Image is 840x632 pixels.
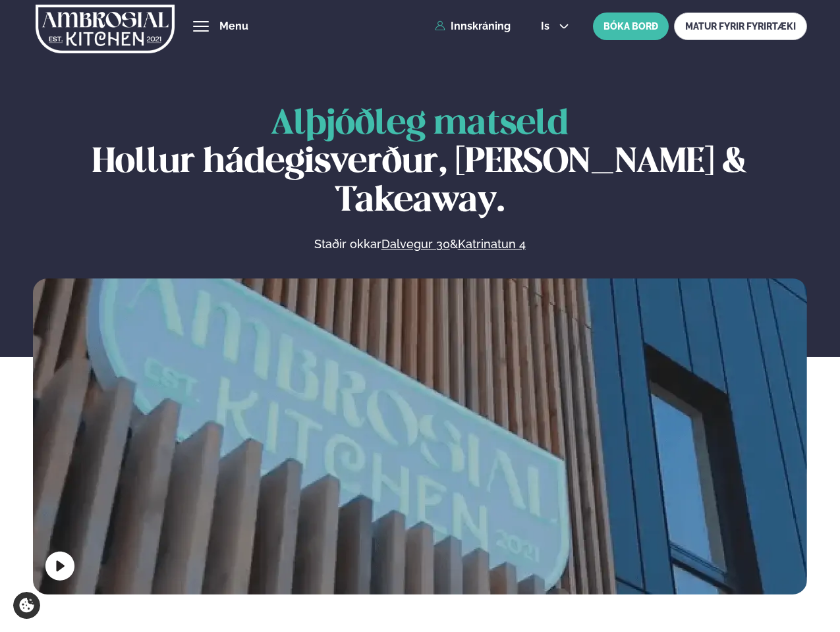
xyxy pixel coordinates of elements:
[381,236,450,252] a: Dalvegur 30
[271,108,569,141] span: Alþjóðleg matseld
[193,18,209,34] button: hamburger
[458,236,526,252] a: Katrinatun 4
[541,21,553,32] span: is
[171,236,669,252] p: Staðir okkar &
[36,2,175,56] img: logo
[33,105,807,221] h1: Hollur hádegisverður, [PERSON_NAME] & Takeaway.
[13,592,40,619] a: Cookie settings
[435,20,511,32] a: Innskráning
[530,21,580,32] button: is
[674,13,807,40] a: MATUR FYRIR FYRIRTÆKI
[593,13,669,40] button: BÓKA BORÐ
